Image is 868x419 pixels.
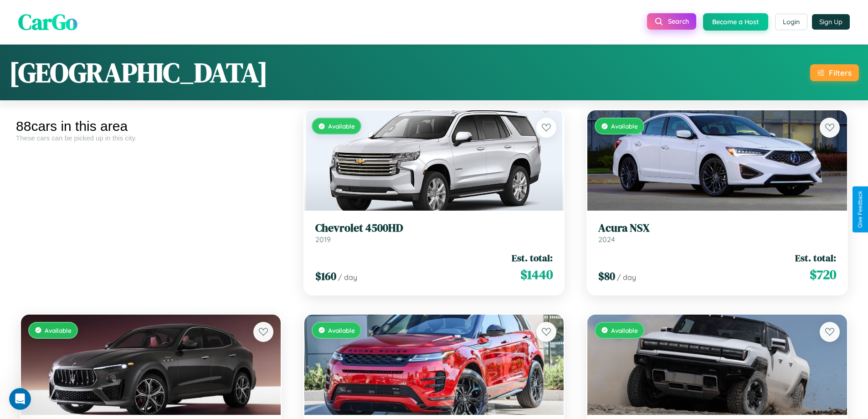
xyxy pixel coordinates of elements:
[617,273,636,282] span: / day
[315,269,336,284] span: $ 160
[315,222,553,244] a: Chevrolet 4500HD2019
[611,122,638,130] span: Available
[16,134,286,142] div: These cars can be picked up in this city.
[829,68,852,78] div: Filters
[810,265,836,284] span: $ 720
[598,222,836,244] a: Acura NSX2024
[520,265,553,284] span: $ 1440
[812,14,850,30] button: Sign Up
[338,273,357,282] span: / day
[810,64,859,81] button: Filters
[18,7,77,37] span: CarGo
[611,326,638,334] span: Available
[598,222,836,235] h3: Acura NSX
[16,119,286,134] div: 88 cars in this area
[328,122,355,130] span: Available
[647,13,696,30] button: Search
[9,388,31,410] iframe: Intercom live chat
[328,326,355,334] span: Available
[857,191,863,228] div: Give Feedback
[775,14,807,30] button: Login
[668,17,689,26] span: Search
[9,54,268,91] h1: [GEOGRAPHIC_DATA]
[315,222,553,235] h3: Chevrolet 4500HD
[703,13,768,31] button: Become a Host
[45,326,72,334] span: Available
[795,251,836,264] span: Est. total:
[512,251,553,264] span: Est. total:
[315,235,331,244] span: 2019
[598,235,615,244] span: 2024
[598,269,615,284] span: $ 80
